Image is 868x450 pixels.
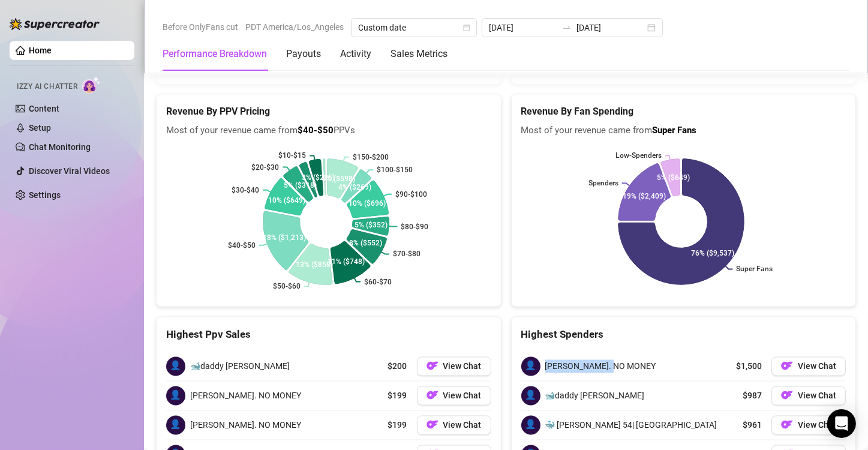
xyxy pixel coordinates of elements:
[427,360,438,372] img: OF
[166,357,185,376] span: 👤
[743,389,762,403] span: $987
[588,179,618,188] text: Spenders
[401,223,429,231] text: $80-$90
[521,104,846,119] h5: Revenue By Fan Spending
[545,419,717,432] span: 🐳 [PERSON_NAME] 54| [GEOGRAPHIC_DATA]
[166,124,491,138] span: Most of your revenue came from PPVs
[29,142,91,152] a: Chat Monitoring
[228,241,256,250] text: $40-$50
[358,19,470,37] span: Custom date
[521,124,846,138] span: Most of your revenue came from
[736,360,762,373] span: $1,500
[29,104,59,113] a: Content
[286,47,321,61] div: Payouts
[521,357,540,376] span: 👤
[245,18,344,36] span: PDT America/Los_Angeles
[29,46,52,55] a: Home
[798,391,836,401] span: View Chat
[427,389,438,401] img: OF
[163,18,238,36] span: Before OnlyFans cut
[10,18,100,30] img: logo-BBDzfeDw.svg
[798,362,836,371] span: View Chat
[771,416,846,435] button: OFView Chat
[417,416,491,435] button: OFView Chat
[443,362,482,371] span: View Chat
[17,81,77,92] span: Izzy AI Chatter
[463,24,470,31] span: calendar
[388,360,407,373] span: $200
[82,76,101,94] img: AI Chatter
[190,360,290,373] span: 🐋daddy [PERSON_NAME]
[827,409,856,438] div: Open Intercom Messenger
[798,421,836,430] span: View Chat
[771,357,846,376] button: OFView Chat
[298,125,334,136] b: $40-$50
[781,389,793,401] img: OF
[562,23,572,32] span: swap-right
[443,421,482,430] span: View Chat
[489,21,557,34] input: Start date
[653,125,697,136] b: Super Fans
[417,357,491,376] button: OFView Chat
[273,283,301,291] text: $50-$60
[166,416,185,435] span: 👤
[521,327,846,343] div: Highest Spenders
[545,389,645,403] span: 🐋daddy [PERSON_NAME]
[393,250,421,259] text: $70-$80
[364,278,392,286] text: $60-$70
[545,360,656,373] span: [PERSON_NAME]. NO MONEY
[166,104,491,119] h5: Revenue By PPV Pricing
[29,166,110,176] a: Discover Viral Videos
[576,21,645,34] input: End date
[388,389,407,403] span: $199
[163,47,267,61] div: Performance Breakdown
[353,153,389,161] text: $150-$200
[781,419,793,431] img: OF
[377,166,413,175] text: $100-$150
[232,186,259,194] text: $30-$40
[443,391,482,401] span: View Chat
[190,419,301,432] span: [PERSON_NAME]. NO MONEY
[29,123,51,133] a: Setup
[781,360,793,372] img: OF
[278,152,306,160] text: $10-$15
[427,419,438,431] img: OF
[340,47,371,61] div: Activity
[562,23,572,32] span: to
[166,386,185,406] span: 👤
[615,152,662,160] text: Low-Spenders
[736,265,773,274] text: Super Fans
[166,327,491,343] div: Highest Ppv Sales
[395,190,427,199] text: $90-$100
[521,386,540,406] span: 👤
[417,386,491,406] button: OFView Chat
[771,386,846,406] button: OFView Chat
[743,419,762,432] span: $961
[521,416,540,435] span: 👤
[29,190,61,200] a: Settings
[388,419,407,432] span: $199
[190,389,301,403] span: [PERSON_NAME]. NO MONEY
[391,47,447,61] div: Sales Metrics
[252,163,280,172] text: $20-$30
